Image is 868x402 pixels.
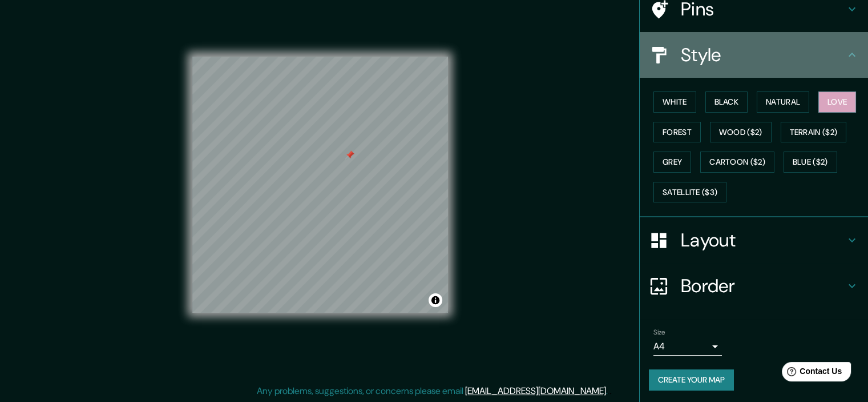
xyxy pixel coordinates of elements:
canvas: Map [192,57,448,313]
button: Forest [653,122,701,143]
button: Love [818,91,856,113]
button: Cartoon ($2) [700,152,774,173]
button: Satellite ($3) [653,182,726,203]
div: Style [640,32,868,78]
button: Wood ($2) [710,122,772,143]
button: Natural [757,91,809,113]
div: . [608,384,609,398]
button: Toggle attribution [429,293,442,307]
h4: Style [681,43,845,66]
a: [EMAIL_ADDRESS][DOMAIN_NAME] [465,385,606,397]
button: Blue ($2) [784,152,837,173]
div: . [609,384,612,398]
div: A4 [653,337,722,356]
button: Create your map [649,369,734,391]
iframe: Help widget launcher [766,357,855,389]
p: Any problems, suggestions, or concerns please email . [257,384,608,398]
h4: Layout [681,229,845,252]
button: White [653,91,696,113]
div: Border [640,263,868,309]
button: Grey [653,152,691,173]
div: Layout [640,217,868,263]
label: Size [653,328,665,337]
h4: Border [681,274,845,297]
button: Terrain ($2) [781,122,847,143]
button: Black [705,91,748,113]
